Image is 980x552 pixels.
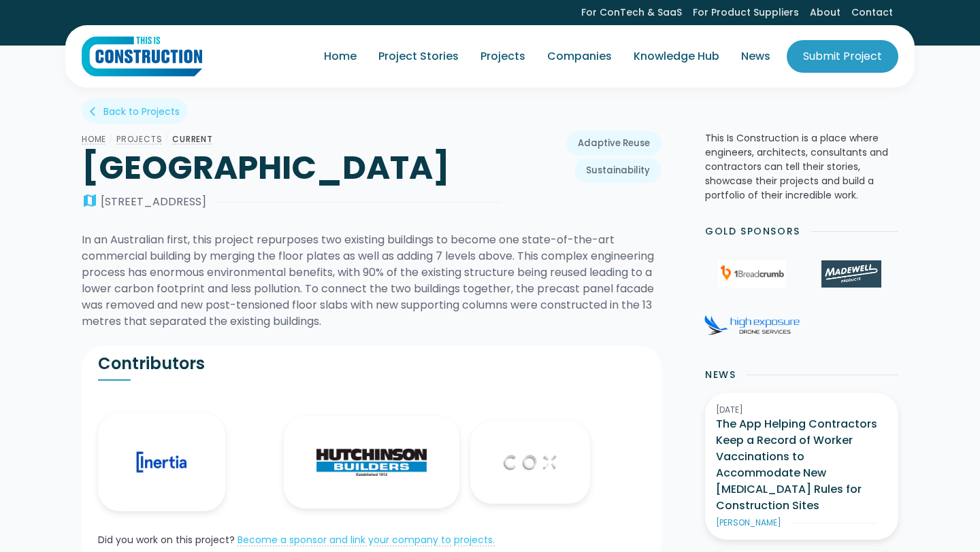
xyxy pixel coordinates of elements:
[101,194,206,210] div: [STREET_ADDRESS]
[536,37,623,75] a: Companies
[90,105,101,118] div: arrow_back_ios
[82,148,500,188] h1: [GEOGRAPHIC_DATA]
[82,36,202,77] a: home
[313,37,367,75] a: Home
[705,224,800,239] h2: Gold Sponsors
[131,446,193,479] img: Inertia Engineering
[821,260,881,288] img: Madewell Products
[704,315,800,335] img: High Exposure
[787,40,898,73] a: Submit Project
[730,37,781,75] a: News
[116,133,162,145] a: Projects
[718,260,786,288] img: 1Breadcrumb
[98,353,372,374] h2: Contributors
[470,37,536,75] a: Projects
[82,133,106,145] a: Home
[574,158,661,183] a: Sustainability
[623,37,730,75] a: Knowledge Hub
[106,131,116,148] div: /
[566,131,661,156] a: Adaptive Reuse
[82,36,202,77] img: This Is Construction Logo
[705,368,736,382] h2: News
[82,232,661,330] div: In an Australian first, this project repurposes two existing buildings to become one state-of-the...
[172,133,213,145] a: CURRENT
[716,404,887,416] div: [DATE]
[503,454,557,471] img: Cox Architecture
[82,194,98,210] div: map
[705,131,898,203] p: This Is Construction is a place where engineers, architects, consultants and contractors can tell...
[705,393,898,540] a: [DATE]The App Helping Contractors Keep a Record of Worker Vaccinations to Accommodate New [MEDICA...
[162,131,172,148] div: /
[98,533,235,547] div: Did you work on this project?
[82,99,188,124] a: arrow_back_iosBack to Projects
[103,105,180,118] div: Back to Projects
[803,48,882,65] div: Submit Project
[716,517,781,529] div: [PERSON_NAME]
[316,449,426,476] img: Hutchinson Builders
[716,416,887,514] h3: The App Helping Contractors Keep a Record of Worker Vaccinations to Accommodate New [MEDICAL_DATA...
[367,37,470,75] a: Project Stories
[238,533,495,547] a: Become a sponsor and link your company to projects.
